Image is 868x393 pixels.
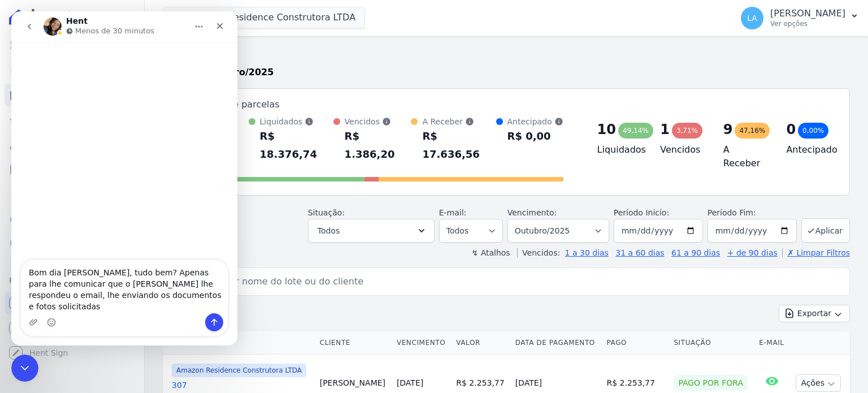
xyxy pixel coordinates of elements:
[422,116,496,127] div: A Receber
[754,331,789,355] th: E-mail
[747,14,757,22] span: LA
[184,270,845,293] input: Buscar por nome do lote ou do cliente
[36,306,45,316] button: Selecionador de Emoji
[260,127,333,163] div: R$ 18.376,74
[770,8,845,19] p: [PERSON_NAME]
[11,11,237,346] iframe: Intercom live chat
[735,123,770,139] div: 47,16%
[194,302,212,320] button: Enviar uma mensagem
[5,317,140,339] a: Conta Hent
[203,67,274,77] strong: Outubro/2025
[796,374,841,392] button: Ações
[163,45,850,66] h2: Parcelas
[614,208,669,217] label: Período Inicío:
[422,127,496,163] div: R$ 17.636,56
[671,248,720,257] a: 61 a 90 dias
[439,208,467,217] label: E-mail:
[723,120,733,139] div: 9
[5,208,140,231] a: Crédito
[9,274,135,287] div: Plataformas
[163,7,365,28] button: Amazon Residence Construtora LTDA
[5,59,140,81] a: Contratos
[779,305,850,322] button: Exportar
[163,331,315,355] th: Contrato
[5,133,140,156] a: Clientes
[770,19,845,28] p: Ver opções
[308,219,435,243] button: Todos
[345,127,411,163] div: R$ 1.386,20
[11,355,38,382] iframe: Intercom live chat
[5,34,140,57] a: Visão Geral
[507,116,563,127] div: Antecipado
[5,183,140,206] a: Transferências
[672,123,702,139] div: 3,71%
[511,331,602,355] th: Data de Pagamento
[397,378,423,387] a: [DATE]
[5,84,140,106] a: Parcelas
[5,109,140,131] a: Lotes
[308,208,345,217] label: Situação:
[660,143,705,157] h4: Vencidos
[782,248,850,257] a: ✗ Limpar Filtros
[732,2,868,34] button: LA [PERSON_NAME] Ver opções
[315,331,392,355] th: Cliente
[708,207,797,219] label: Período Fim:
[597,120,616,139] div: 10
[801,218,850,243] button: Aplicar
[507,208,557,217] label: Vencimento:
[452,331,510,355] th: Valor
[392,331,452,355] th: Vencimento
[723,143,769,170] h4: A Receber
[5,158,140,181] a: Minha Carteira
[565,248,609,257] a: 1 a 30 dias
[318,224,340,237] span: Todos
[18,306,27,316] button: Upload do anexo
[798,123,828,139] div: 0,00%
[786,120,796,139] div: 0
[172,364,306,377] span: Amazon Residence Construtora LTDA
[618,123,653,139] div: 49,14%
[669,331,754,355] th: Situação
[5,292,140,314] a: Recebíveis
[727,248,778,257] a: + de 90 dias
[615,248,664,257] a: 31 a 60 dias
[260,116,333,127] div: Liquidados
[5,233,140,256] a: Negativação
[597,143,643,157] h4: Liquidados
[602,331,669,355] th: Pago
[345,116,411,127] div: Vencidos
[10,249,216,302] textarea: Envie uma mensagem...
[517,248,560,257] label: Vencidos:
[786,143,831,157] h4: Antecipado
[674,375,748,391] div: Pago por fora
[177,5,198,26] button: Início
[64,14,143,25] p: Menos de 30 minutos
[507,127,563,145] div: R$ 0,00
[660,120,670,139] div: 1
[198,5,219,25] div: Fechar
[471,248,510,257] label: ↯ Atalhos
